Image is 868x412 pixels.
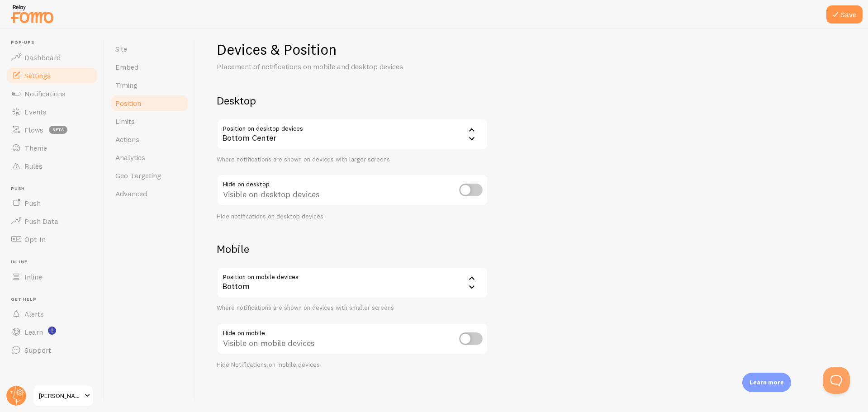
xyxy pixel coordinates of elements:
a: Notifications [5,85,99,103]
span: Limits [115,117,135,126]
span: Get Help [11,297,99,303]
a: Alerts [5,305,99,323]
iframe: Help Scout Beacon - Open [823,367,850,394]
span: Analytics [115,153,145,162]
span: Timing [115,81,138,90]
svg: <p>Watch New Feature Tutorials!</p> [48,327,56,335]
span: Opt-In [24,235,46,244]
img: fomo-relay-logo-orange.svg [9,2,55,25]
span: Advanced [115,189,147,198]
span: Support [24,346,51,355]
span: Position [115,99,141,108]
div: Learn more [742,373,791,392]
span: beta [49,126,67,134]
a: Support [5,341,99,359]
span: Push [11,186,99,192]
div: Bottom Center [217,118,488,150]
p: Learn more [749,378,784,387]
h1: Devices & Position [217,40,488,59]
span: Push [24,199,41,208]
span: Events [24,107,47,116]
span: Rules [24,161,43,170]
span: Site [115,44,127,53]
span: Embed [115,62,138,71]
a: Learn [5,323,99,341]
div: Hide Notifications on mobile devices [217,361,488,369]
a: Push Data [5,212,99,230]
span: Settings [24,71,51,80]
a: Timing [110,76,189,94]
span: Actions [115,135,139,144]
h2: Mobile [217,242,488,256]
a: Dashboard [5,48,99,66]
h2: Desktop [217,94,488,108]
a: Push [5,194,99,212]
div: Visible on desktop devices [217,174,488,207]
a: Analytics [110,148,189,166]
span: Push Data [24,217,58,226]
a: Opt-In [5,230,99,248]
span: Inline [24,272,42,281]
div: Bottom [217,267,488,298]
span: Notifications [24,89,66,98]
div: Where notifications are shown on devices with smaller screens [217,304,488,312]
span: Dashboard [24,53,61,62]
span: Flows [24,125,43,134]
a: Flows beta [5,121,99,139]
p: Placement of notifications on mobile and desktop devices [217,62,434,72]
a: Events [5,103,99,121]
span: Pop-ups [11,40,99,46]
a: Limits [110,112,189,130]
a: Advanced [110,185,189,203]
a: Position [110,94,189,112]
a: Theme [5,139,99,157]
a: [PERSON_NAME] [33,385,94,407]
a: Site [110,40,189,58]
div: Where notifications are shown on devices with larger screens [217,156,488,164]
div: Visible on mobile devices [217,323,488,356]
a: Inline [5,268,99,286]
span: Inline [11,259,99,265]
span: [PERSON_NAME] [39,390,82,401]
span: Geo Targeting [115,171,161,180]
a: Settings [5,66,99,85]
span: Theme [24,143,47,152]
a: Actions [110,130,189,148]
a: Embed [110,58,189,76]
span: Alerts [24,309,44,318]
span: Learn [24,327,43,336]
div: Hide notifications on desktop devices [217,213,488,221]
a: Geo Targeting [110,166,189,185]
a: Rules [5,157,99,175]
